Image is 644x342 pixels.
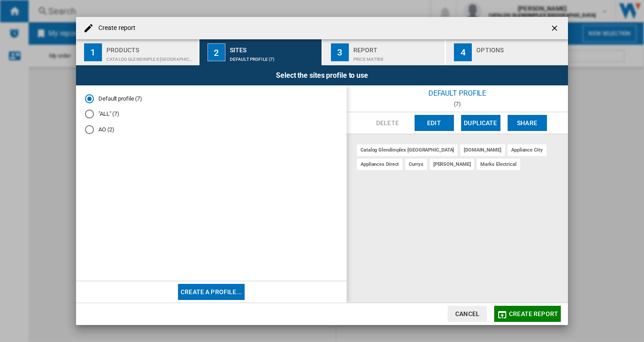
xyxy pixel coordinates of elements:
md-radio-button: "ALL" (7) [85,110,338,118]
ng-md-icon: getI18NText('BUTTONS.CLOSE_DIALOG') [550,24,561,34]
md-radio-button: Default profile (7) [85,94,338,103]
button: Create report [494,306,561,322]
div: appliances direct [357,159,402,170]
div: appliance city [508,144,547,156]
button: getI18NText('BUTTONS.CLOSE_DIALOG') [547,19,564,37]
button: Share [508,115,547,131]
h4: Create report [94,24,136,33]
div: Select the sites profile to use [76,65,568,85]
div: 2 [208,43,225,61]
div: 3 [331,43,349,61]
button: Delete [368,115,407,131]
div: [DOMAIN_NAME] [460,144,505,156]
button: 2 Sites Default profile (7) [199,39,322,65]
button: 1 Products CATALOG GLENDIMPLEX [GEOGRAPHIC_DATA]:Home appliances [76,39,199,65]
div: Default profile (7) [230,52,318,62]
div: Price Matrix [353,52,441,62]
button: Create a profile... [178,284,245,300]
div: 1 [84,43,102,61]
div: marks electrical [477,159,520,170]
button: 3 Report Price Matrix [323,39,446,65]
button: Cancel [448,306,487,322]
div: 4 [454,43,472,61]
div: currys [405,159,427,170]
md-radio-button: AO (2) [85,126,338,134]
div: [PERSON_NAME] [430,159,475,170]
div: CATALOG GLENDIMPLEX [GEOGRAPHIC_DATA]:Home appliances [106,52,195,62]
div: catalog glendimplex [GEOGRAPHIC_DATA] [357,144,458,156]
button: Edit [415,115,454,131]
div: Report [353,43,441,52]
div: Sites [230,43,318,52]
span: Create report [509,310,558,317]
div: Default profile [347,85,568,101]
button: 4 Options [446,39,568,65]
div: Options [476,43,564,52]
div: (7) [347,101,568,107]
div: Products [106,43,195,52]
button: Duplicate [461,115,500,131]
